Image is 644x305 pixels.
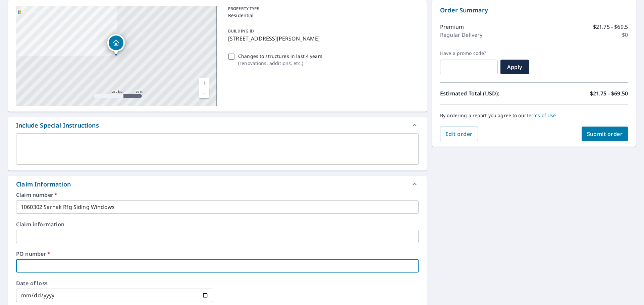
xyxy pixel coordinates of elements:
label: Claim number [16,192,419,198]
p: PROPERTY TYPE [228,6,416,12]
p: Changes to structures in last 4 years [238,53,322,60]
p: Residential [228,12,416,19]
p: $21.75 - $69.5 [593,23,628,31]
p: Regular Delivery [440,31,482,39]
button: Submit order [582,127,628,141]
button: Apply [500,60,529,74]
p: ( renovations, additions, etc. ) [238,60,322,67]
span: Apply [506,63,524,71]
div: Claim Information [16,180,71,189]
p: Estimated Total (USD): [440,89,534,97]
label: Claim information [16,222,419,227]
p: By ordering a report you agree to our [440,112,628,119]
label: Date of loss [16,281,213,286]
div: Dropped pin, building 1, Residential property, 18 Annabelle Ave Harveys Lake, PA 18618 [107,34,125,55]
p: $21.75 - $69.50 [590,89,628,97]
div: Include Special Instructions [16,121,99,130]
div: Include Special Instructions [8,117,427,133]
p: $0 [622,31,628,39]
p: BUILDING ID [228,28,254,34]
button: Edit order [440,127,478,141]
span: Submit order [587,130,623,138]
div: Claim Information [8,176,427,192]
span: Edit order [445,130,473,138]
label: Have a promo code? [440,50,498,56]
label: PO number [16,251,419,256]
p: Premium [440,23,464,31]
a: Terms of Use [526,112,556,119]
a: Current Level 17, Zoom In [199,78,209,88]
p: [STREET_ADDRESS][PERSON_NAME] [228,34,416,43]
p: Order Summary [440,6,628,15]
a: Current Level 17, Zoom Out [199,88,209,98]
